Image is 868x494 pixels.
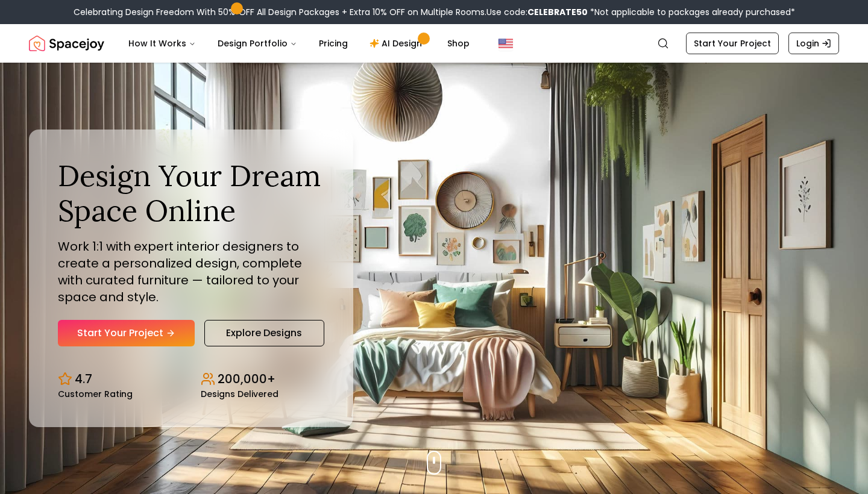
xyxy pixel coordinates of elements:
[438,31,479,55] a: Shop
[58,158,324,228] h1: Design Your Dream Space Online
[309,31,357,55] a: Pricing
[29,31,104,55] a: Spacejoy
[29,24,839,63] nav: Global
[119,31,479,55] nav: Main
[360,31,435,55] a: AI Design
[498,36,513,51] img: United States
[686,33,779,54] a: Start Your Project
[58,238,324,305] p: Work 1:1 with expert interior designers to create a personalized design, complete with curated fu...
[204,320,324,346] a: Explore Designs
[58,361,324,398] div: Design stats
[74,6,795,18] div: Celebrating Design Freedom With 50% OFF All Design Packages + Extra 10% OFF on Multiple Rooms.
[208,31,307,55] button: Design Portfolio
[119,31,206,55] button: How It Works
[29,31,104,55] img: Spacejoy Logo
[486,6,588,18] span: Use code:
[218,370,275,387] p: 200,000+
[75,370,92,387] p: 4.7
[58,320,195,346] a: Start Your Project
[201,390,278,398] small: Designs Delivered
[788,33,839,54] a: Login
[527,6,588,18] b: CELEBRATE50
[58,390,133,398] small: Customer Rating
[588,6,795,18] span: *Not applicable to packages already purchased*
